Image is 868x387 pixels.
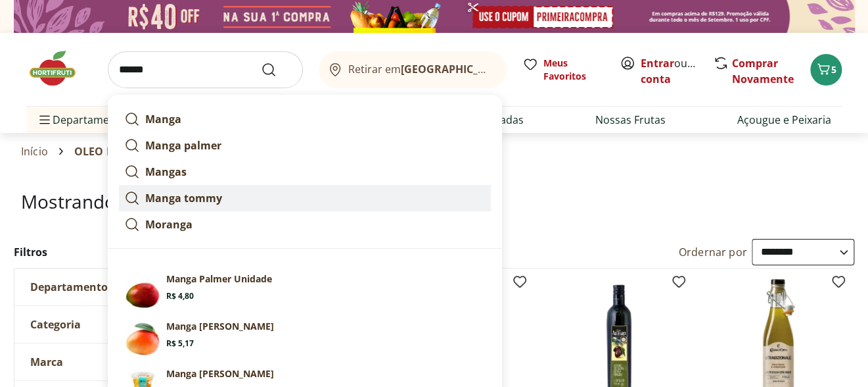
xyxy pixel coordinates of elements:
span: Departamentos [37,104,131,136]
strong: Moranga [145,217,193,232]
a: Manga Palmer UnidadeManga Palmer UnidadeR$ 4,80 [119,267,491,315]
a: Nossas Frutas [595,112,666,128]
a: Mangas [119,159,491,185]
img: Manga Palmer Unidade [124,272,161,309]
span: OLEO DE OLIVA VIRGEM [74,145,199,157]
strong: Manga [145,112,181,126]
span: R$ 4,80 [166,291,194,301]
img: Manga Tommy Unidade [124,320,161,357]
a: Açougue e Peixaria [737,112,831,128]
strong: Manga tommy [145,191,222,205]
label: Ordernar por [679,245,747,259]
img: Hortifruti [26,49,92,88]
span: R$ 5,17 [166,338,194,349]
b: [GEOGRAPHIC_DATA]/[GEOGRAPHIC_DATA] [401,62,622,76]
button: Marca [14,344,212,380]
button: Submit Search [261,62,292,78]
a: Início [21,145,48,157]
span: Departamento [30,280,108,294]
button: Retirar em[GEOGRAPHIC_DATA]/[GEOGRAPHIC_DATA] [319,51,507,88]
button: Categoria [14,306,212,343]
span: Meus Favoritos [543,57,604,83]
h2: Filtros [14,239,212,265]
a: Manga tommy [119,185,491,211]
a: Manga Tommy UnidadeManga [PERSON_NAME]R$ 5,17 [119,315,491,362]
button: Carrinho [810,54,842,86]
strong: Mangas [145,165,187,179]
a: Moranga [119,211,491,238]
a: Manga [119,106,491,132]
button: Departamento [14,269,212,305]
span: Retirar em [348,63,493,75]
strong: Manga palmer [145,138,221,153]
button: Menu [37,104,53,136]
span: ou [641,55,699,87]
a: Criar conta [641,56,713,86]
p: Manga Palmer Unidade [166,272,272,286]
h1: Mostrando resultados para: [21,191,847,212]
a: Entrar [641,56,674,70]
a: Manga palmer [119,132,491,159]
p: Manga [PERSON_NAME] [166,367,274,380]
span: Marca [30,355,63,369]
span: Categoria [30,318,81,331]
a: Comprar Novamente [732,56,794,86]
a: Meus Favoritos [522,57,604,83]
input: search [108,51,303,88]
span: 5 [831,63,836,76]
p: Manga [PERSON_NAME] [166,320,274,333]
